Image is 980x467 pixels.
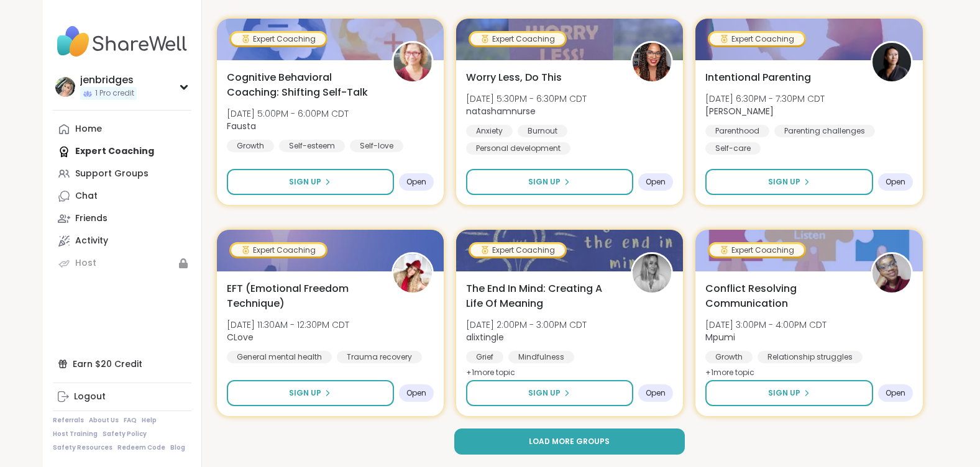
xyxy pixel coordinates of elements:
[705,319,827,331] span: [DATE] 3:00PM - 4:00PM CDT
[75,257,96,270] div: Host
[758,351,863,363] div: Relationship struggles
[633,43,671,81] img: natashamnurse
[227,140,274,152] div: Growth
[75,168,149,180] div: Support Groups
[279,140,345,152] div: Self-esteem
[117,443,165,452] a: Redeem Code
[768,388,800,399] span: Sign Up
[227,169,394,195] button: Sign Up
[53,118,191,140] a: Home
[103,430,147,438] a: Safety Policy
[53,207,191,230] a: Friends
[705,142,761,155] div: Self-care
[466,125,513,137] div: Anxiety
[393,43,432,81] img: Fausta
[705,105,774,117] b: [PERSON_NAME]
[55,77,75,97] img: jenbridges
[75,212,108,225] div: Friends
[75,190,98,202] div: Chat
[337,351,422,363] div: Trauma recovery
[705,169,872,195] button: Sign Up
[466,331,504,343] b: alixtingle
[633,254,671,292] img: alixtingle
[231,33,326,45] div: Expert Coaching
[80,73,137,87] div: jenbridges
[227,120,256,132] b: Fausta
[466,70,562,85] span: Worry Less, Do This
[406,177,426,187] span: Open
[53,252,191,274] a: Host
[705,93,825,105] span: [DATE] 6:30PM - 7:30PM CDT
[466,380,633,406] button: Sign Up
[528,176,561,188] span: Sign Up
[466,105,536,117] b: natashamnurse
[705,331,735,343] b: Mpumi
[886,177,905,187] span: Open
[75,235,108,247] div: Activity
[227,331,254,343] b: CLove
[227,281,378,311] span: EFT (Emotional Freedom Technique)
[53,386,191,408] a: Logout
[466,93,587,105] span: [DATE] 5:30PM - 6:30PM CDT
[53,430,98,438] a: Host Training
[454,428,685,455] button: Load more groups
[170,443,185,452] a: Blog
[518,125,567,137] div: Burnout
[646,177,666,187] span: Open
[466,169,633,195] button: Sign Up
[89,416,119,425] a: About Us
[466,319,587,331] span: [DATE] 2:00PM - 3:00PM CDT
[227,70,378,100] span: Cognitive Behavioral Coaching: Shifting Self-Talk
[227,351,332,363] div: General mental health
[705,351,753,363] div: Growth
[705,70,811,85] span: Intentional Parenting
[74,391,106,403] div: Logout
[289,176,321,188] span: Sign Up
[53,443,112,452] a: Safety Resources
[470,33,565,45] div: Expert Coaching
[393,254,432,292] img: CLove
[705,380,872,406] button: Sign Up
[705,125,769,137] div: Parenthood
[705,281,856,311] span: Conflict Resolving Communication
[508,351,574,363] div: Mindfulness
[710,244,804,256] div: Expert Coaching
[53,185,191,207] a: Chat
[774,125,875,137] div: Parenting challenges
[350,140,403,152] div: Self-love
[529,436,610,447] span: Load more groups
[53,353,191,375] div: Earn $20 Credit
[53,230,191,252] a: Activity
[646,388,666,398] span: Open
[466,351,503,363] div: Grief
[95,88,134,99] span: 1 Pro credit
[466,142,570,155] div: Personal development
[227,380,394,406] button: Sign Up
[466,281,617,311] span: The End In Mind: Creating A Life Of Meaning
[124,416,137,425] a: FAQ
[528,388,561,399] span: Sign Up
[142,416,157,425] a: Help
[872,43,911,81] img: Natasha
[406,388,426,398] span: Open
[75,123,102,135] div: Home
[53,163,191,185] a: Support Groups
[470,244,565,256] div: Expert Coaching
[53,416,84,425] a: Referrals
[872,254,911,292] img: Mpumi
[886,388,905,398] span: Open
[289,388,321,399] span: Sign Up
[231,244,326,256] div: Expert Coaching
[768,176,800,188] span: Sign Up
[53,20,191,63] img: ShareWell Nav Logo
[710,33,804,45] div: Expert Coaching
[227,107,349,120] span: [DATE] 5:00PM - 6:00PM CDT
[227,319,349,331] span: [DATE] 11:30AM - 12:30PM CDT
